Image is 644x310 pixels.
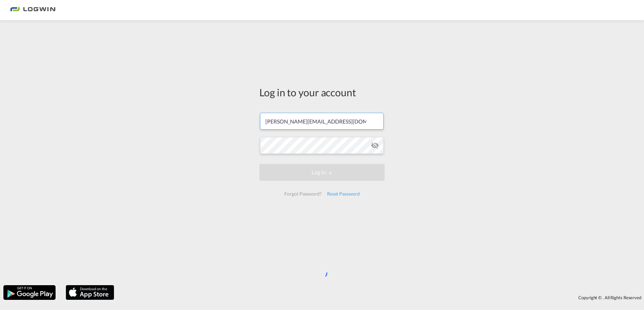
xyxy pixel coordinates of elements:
[118,292,644,303] div: Copyright © . All Rights Reserved
[259,164,385,181] button: LOGIN
[65,284,115,301] img: apple.png
[259,85,385,99] div: Log in to your account
[260,113,384,130] input: Enter email/phone number
[3,284,56,301] img: google.png
[324,188,362,200] div: Reset Password
[10,3,56,18] img: bc73a0e0d8c111efacd525e4c8ad7d32.png
[282,188,324,200] div: Forgot Password?
[371,141,379,149] md-icon: icon-eye-off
